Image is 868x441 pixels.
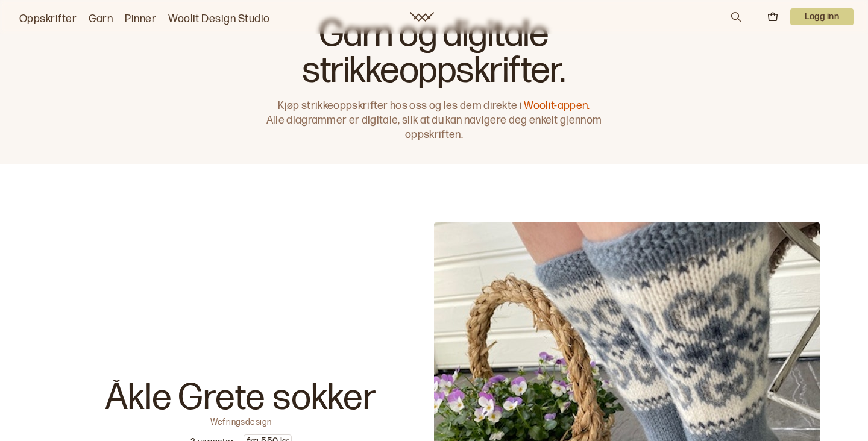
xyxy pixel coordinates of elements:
[168,11,270,28] a: Woolit Design Studio
[524,99,590,112] a: Woolit-appen.
[105,380,377,416] p: Åkle Grete sokker
[790,8,854,25] p: Logg inn
[125,11,156,28] a: Pinner
[790,8,854,25] button: User dropdown
[260,99,608,142] p: Kjøp strikkeoppskrifter hos oss og les dem direkte i Alle diagrammer er digitale, slik at du kan ...
[89,11,113,28] a: Garn
[410,12,434,22] a: Woolit
[19,11,77,28] a: Oppskrifter
[260,17,608,89] h1: Garn og digitale strikkeoppskrifter.
[210,416,272,425] p: Wefringsdesign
